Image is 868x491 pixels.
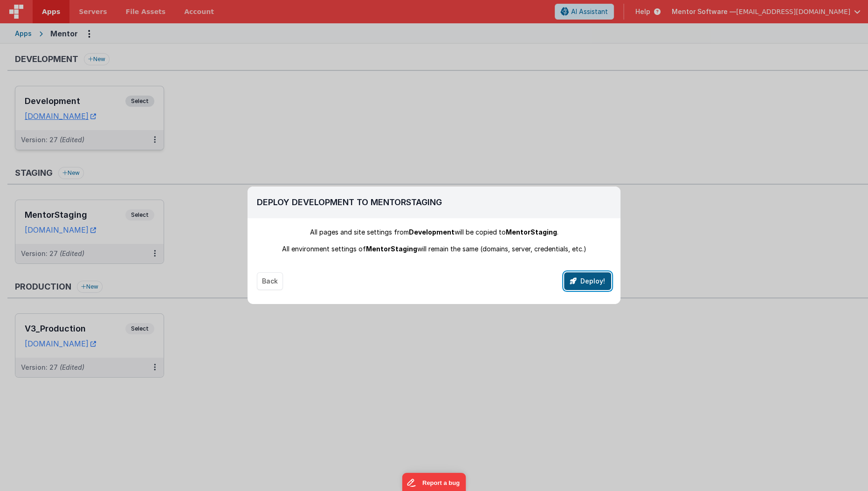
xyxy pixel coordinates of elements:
div: All environment settings of will remain the same (domains, server, credentials, etc.) [257,244,611,254]
h2: Deploy Development To MentorStaging [257,196,611,209]
button: Deploy! [564,272,611,290]
span: Development [409,228,455,236]
div: All pages and site settings from will be copied to . [257,228,611,237]
button: Back [257,272,283,290]
span: MentorStaging [366,245,417,253]
span: MentorStaging [506,228,557,236]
